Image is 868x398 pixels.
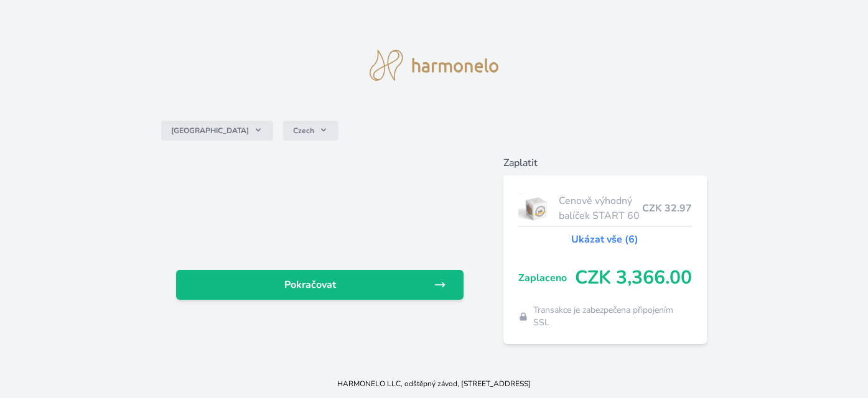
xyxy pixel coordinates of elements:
[642,201,692,216] span: CZK 32.97
[559,193,642,223] span: Cenově výhodný balíček START 60
[283,121,338,141] button: Czech
[518,271,575,285] span: Zaplaceno
[293,126,314,136] span: Czech
[186,277,434,292] span: Pokračovat
[575,267,692,289] span: CZK 3,366.00
[370,50,499,81] img: logo.svg
[518,193,554,224] img: start.jpg
[176,270,464,300] a: Pokračovat
[571,232,638,247] a: Ukázat vše (6)
[161,121,273,141] button: [GEOGRAPHIC_DATA]
[533,304,692,329] span: Transakce je zabezpečena připojením SSL
[503,155,707,170] h6: Zaplatit
[171,126,249,136] span: [GEOGRAPHIC_DATA]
